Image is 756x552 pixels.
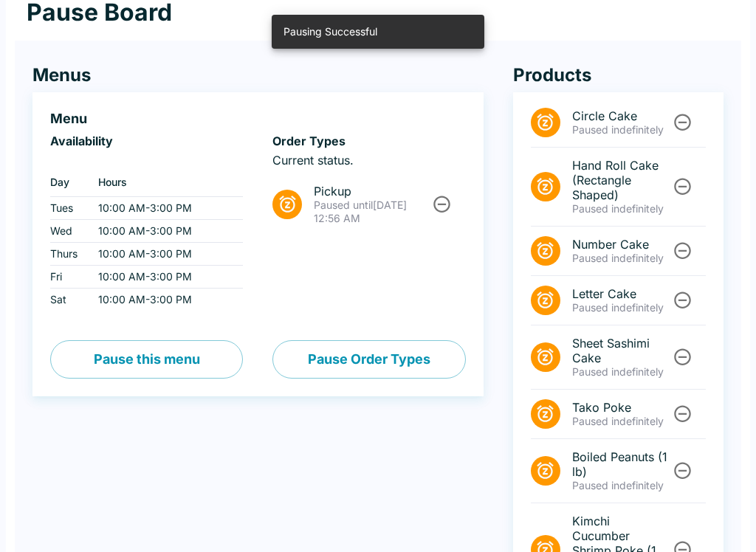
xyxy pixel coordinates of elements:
[50,197,86,220] td: Tues
[314,199,430,225] p: [DATE] 12:56 AM
[572,237,670,252] span: Number Cake
[669,400,696,427] button: Unpause
[32,64,484,86] h4: Menus
[314,184,430,199] span: Pickup
[669,286,696,314] button: Unpause
[669,108,696,136] button: Unpause
[86,266,243,289] td: 10:00 AM - 3:00 PM
[513,64,724,86] h4: Products
[50,153,243,168] p: ‏
[572,286,670,301] span: Letter Cake
[86,220,243,243] td: 10:00 AM - 3:00 PM
[272,340,465,379] button: Pause Order Types
[50,289,86,311] td: Sat
[86,243,243,266] td: 10:00 AM - 3:00 PM
[572,252,670,265] p: Paused indefinitely
[669,237,696,264] button: Unpause
[572,108,670,123] span: Circle Cake
[50,168,86,197] th: Day
[314,199,373,211] span: Paused until
[50,243,86,266] td: Thurs
[86,168,243,197] th: Hours
[272,134,465,148] h6: Order Types
[50,266,86,289] td: Fri
[428,190,456,218] button: Unpause
[572,479,670,492] p: Paused indefinitely
[572,400,670,415] span: Tako Poke
[669,343,696,370] button: Unpause
[572,123,670,137] p: Paused indefinitely
[272,153,465,168] p: Current status.
[572,415,670,428] p: Paused indefinitely
[50,134,243,148] h6: Availability
[572,336,670,365] span: Sheet Sashimi Cake
[50,220,86,243] td: Wed
[669,457,696,484] button: Unpause
[572,365,670,379] p: Paused indefinitely
[572,158,670,202] span: Hand Roll Cake (Rectangle Shaped)
[86,197,243,220] td: 10:00 AM - 3:00 PM
[572,449,670,479] span: Boiled Peanuts (1 lb)
[669,173,696,200] button: Unpause
[572,301,670,314] p: Paused indefinitely
[50,340,243,379] button: Pause this menu
[283,19,377,44] div: Pausing Successful
[86,289,243,311] td: 10:00 AM - 3:00 PM
[572,202,670,215] p: Paused indefinitely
